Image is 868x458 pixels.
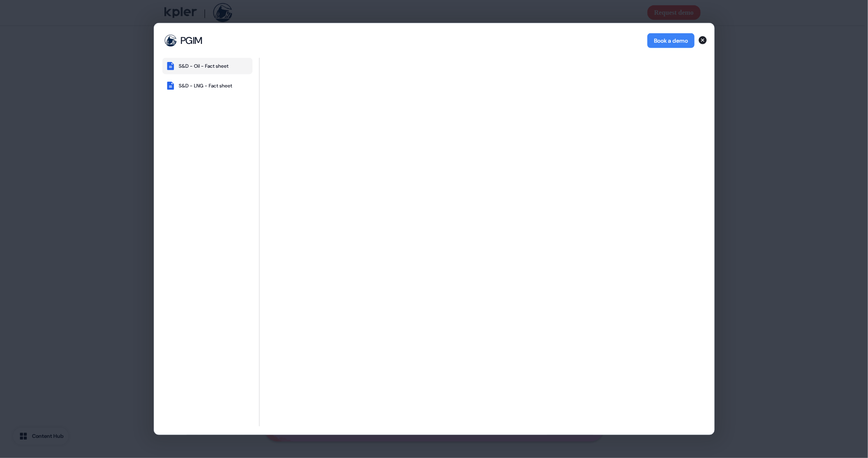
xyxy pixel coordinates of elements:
div: PGIM [180,34,203,47]
div: S&D - LNG - Fact sheet [179,82,232,89]
button: S&D - LNG - Fact sheet [162,78,253,94]
div: S&D - Oil - Fact sheet [179,63,228,69]
button: Book a demo [647,33,695,48]
button: S&D - Oil - Fact sheet [162,58,253,74]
